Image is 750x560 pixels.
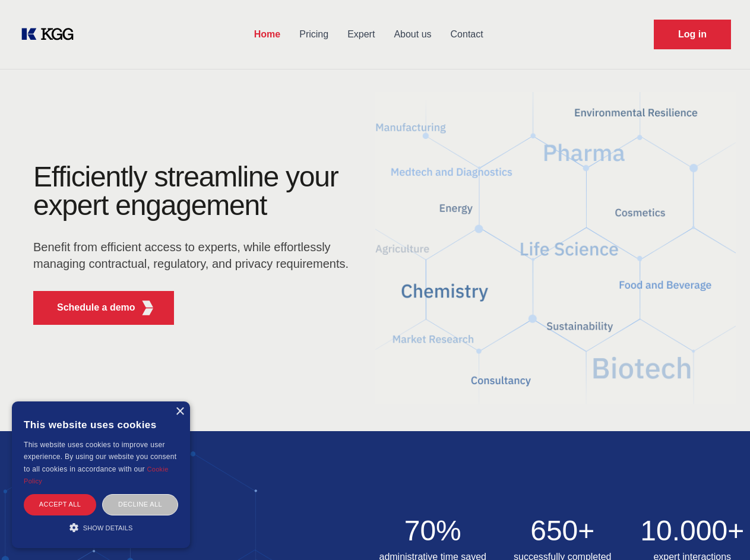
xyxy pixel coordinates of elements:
a: Request Demo [654,20,731,49]
p: Schedule a demo [57,300,135,315]
p: Benefit from efficient access to experts, while effortlessly managing contractual, regulatory, an... [33,239,356,272]
img: KGG Fifth Element RED [140,300,155,315]
h2: 650+ [505,517,621,545]
img: KGG Fifth Element RED [375,77,736,419]
a: About us [384,19,441,50]
div: Accept all [24,494,96,515]
div: Close [175,407,184,416]
span: Show details [83,524,133,531]
a: Pricing [290,19,338,50]
a: Home [245,19,290,50]
h1: Efficiently streamline your expert engagement [33,163,356,220]
h2: 70% [375,517,491,545]
div: This website uses cookies [24,410,178,439]
a: Contact [441,19,493,50]
a: Expert [338,19,384,50]
button: Schedule a demoKGG Fifth Element RED [33,291,174,325]
div: Show details [24,521,178,533]
iframe: Chat Widget [691,503,750,560]
a: Cookie Policy [24,466,169,485]
span: This website uses cookies to improve user experience. By using our website you consent to all coo... [24,441,176,473]
a: KOL Knowledge Platform: Talk to Key External Experts (KEE) [19,25,83,44]
div: Decline all [102,494,178,515]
